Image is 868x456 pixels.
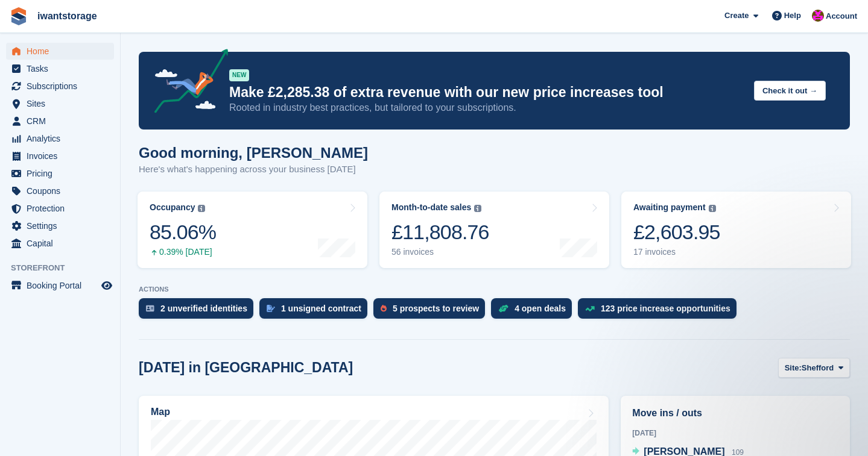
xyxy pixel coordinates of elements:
[6,78,114,95] a: menu
[6,148,114,164] a: menu
[578,298,743,325] a: 123 price increase opportunities
[709,205,716,212] img: icon-info-grey-7440780725fd019a000dd9b08b2336e03edf1995a4989e88bcd33f0948082b44.svg
[100,278,114,293] a: Preview store
[150,202,195,213] div: Occupancy
[27,277,99,294] span: Booking Portal
[138,192,367,268] a: Occupancy 85.06% 0.39% [DATE]
[778,358,850,378] button: Site: Shefford
[633,202,706,213] div: Awaiting payment
[27,183,99,199] span: Coupons
[144,49,229,117] img: price-adjustments-announcement-icon-8257ccfd72463d97f412b2fc003d46551f7dbcb40ab6d574587a9cd5c0d94...
[27,130,99,147] span: Analytics
[6,43,114,60] a: menu
[27,235,99,252] span: Capital
[259,298,373,325] a: 1 unsigned contract
[27,60,99,77] span: Tasks
[491,298,578,325] a: 4 open deals
[601,304,730,313] div: 123 price increase opportunities
[379,192,609,268] a: Month-to-date sales £11,808.76 56 invoices
[515,304,566,313] div: 4 open deals
[139,286,850,293] p: ACTIONS
[6,130,114,147] a: menu
[139,145,368,161] h1: Good morning, [PERSON_NAME]
[585,306,595,311] img: price_increase_opportunities-93ffe204e8149a01c8c9dc8f82e8f89637d9d84a8eef4429ea346261dce0b2c0.svg
[139,163,368,176] p: Here's what's happening across your business [DATE]
[27,78,99,95] span: Subscriptions
[474,205,481,212] img: icon-info-grey-7440780725fd019a000dd9b08b2336e03edf1995a4989e88bcd33f0948082b44.svg
[6,217,114,234] a: menu
[784,10,801,22] span: Help
[27,113,99,130] span: CRM
[6,60,114,77] a: menu
[6,113,114,130] a: menu
[229,69,249,81] div: NEW
[198,205,205,212] img: icon-info-grey-7440780725fd019a000dd9b08b2336e03edf1995a4989e88bcd33f0948082b44.svg
[151,407,170,417] h2: Map
[281,304,361,313] div: 1 unsigned contract
[27,148,99,164] span: Invoices
[139,298,259,325] a: 2 unverified identities
[391,202,471,213] div: Month-to-date sales
[633,220,720,245] div: £2,603.95
[229,101,744,114] p: Rooted in industry best practices, but tailored to your subscriptions.
[27,200,99,217] span: Protection
[391,220,489,245] div: £11,808.76
[160,304,247,313] div: 2 unverified identities
[11,262,120,274] span: Storefront
[632,428,838,439] div: [DATE]
[391,247,489,257] div: 56 invoices
[724,10,749,22] span: Create
[146,305,154,312] img: verify_identity-adf6edd0f0f0b5bbfe63781bf79b02c33cf7c696d77639b501bdc392416b5a36.svg
[267,305,275,312] img: contract_signature_icon-13c848040528278c33f63329250d36e43548de30e8caae1d1a13099fd9432cc5.svg
[27,95,99,112] span: Sites
[802,362,834,374] span: Shefford
[150,247,216,257] div: 0.39% [DATE]
[498,304,508,313] img: deal-1b604bf984904fb50ccaf53a9ad4b4a5d6e5aea283cecdc64d6e3604feb123c2.svg
[633,247,720,257] div: 17 invoices
[10,7,28,25] img: stora-icon-8386f47178a22dfd0bd8f6a31ec36ba5ce8667c1dd55bd0f319d3a0aa187defe.svg
[6,277,114,294] a: menu
[27,43,99,60] span: Home
[6,183,114,199] a: menu
[229,84,744,101] p: Make £2,285.38 of extra revenue with our new price increases tool
[27,217,99,234] span: Settings
[6,165,114,182] a: menu
[33,6,102,26] a: iwantstorage
[632,406,838,420] h2: Move ins / outs
[381,305,387,312] img: prospect-51fa495bee0391a8d652442698ab0144808aea92771e9ea1ae160a38d050c398.svg
[6,200,114,217] a: menu
[6,235,114,252] a: menu
[754,81,826,101] button: Check it out →
[139,360,353,376] h2: [DATE] in [GEOGRAPHIC_DATA]
[27,165,99,182] span: Pricing
[6,95,114,112] a: menu
[812,10,824,22] img: Jonathan
[826,10,857,22] span: Account
[150,220,216,245] div: 85.06%
[393,304,479,313] div: 5 prospects to review
[785,362,802,374] span: Site:
[373,298,491,325] a: 5 prospects to review
[621,192,851,268] a: Awaiting payment £2,603.95 17 invoices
